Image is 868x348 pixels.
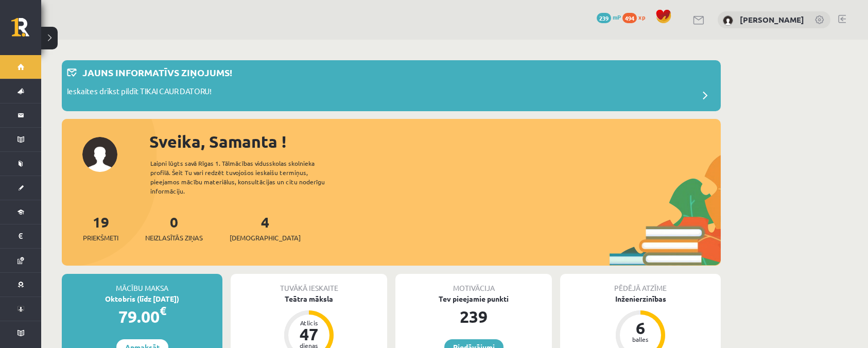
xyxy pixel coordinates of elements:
div: Oktobris (līdz [DATE]) [62,293,222,304]
span: 494 [622,13,637,23]
span: xp [638,13,645,21]
div: Tev pieejamie punkti [395,293,552,304]
div: Pēdējā atzīme [560,274,721,293]
a: 0Neizlasītās ziņas [145,213,203,243]
div: balles [625,336,656,342]
img: Samanta Borovska [723,15,733,26]
a: Rīgas 1. Tālmācības vidusskola [11,18,41,44]
a: 494 xp [622,13,650,21]
a: [PERSON_NAME] [740,14,804,25]
div: Laipni lūgts savā Rīgas 1. Tālmācības vidusskolas skolnieka profilā. Šeit Tu vari redzēt tuvojošo... [150,159,343,196]
div: 239 [395,304,552,329]
div: Sveika, Samanta ! [149,129,721,154]
a: 239 mP [597,13,621,21]
span: 239 [597,13,611,23]
div: Teātra māksla [231,293,387,304]
div: Mācību maksa [62,274,222,293]
div: Motivācija [395,274,552,293]
div: Atlicis [293,320,324,326]
p: Jauns informatīvs ziņojums! [82,65,232,79]
a: 4[DEMOGRAPHIC_DATA] [230,213,301,243]
span: [DEMOGRAPHIC_DATA] [230,233,301,243]
a: 19Priekšmeti [83,213,118,243]
div: Inženierzinības [560,293,721,304]
div: 47 [293,326,324,342]
span: € [160,303,166,318]
a: Jauns informatīvs ziņojums! Ieskaites drīkst pildīt TIKAI CAUR DATORU! [67,65,716,106]
div: Tuvākā ieskaite [231,274,387,293]
div: 79.00 [62,304,222,329]
span: Priekšmeti [83,233,118,243]
p: Ieskaites drīkst pildīt TIKAI CAUR DATORU! [67,85,212,100]
div: 6 [625,320,656,336]
span: Neizlasītās ziņas [145,233,203,243]
span: mP [613,13,621,21]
